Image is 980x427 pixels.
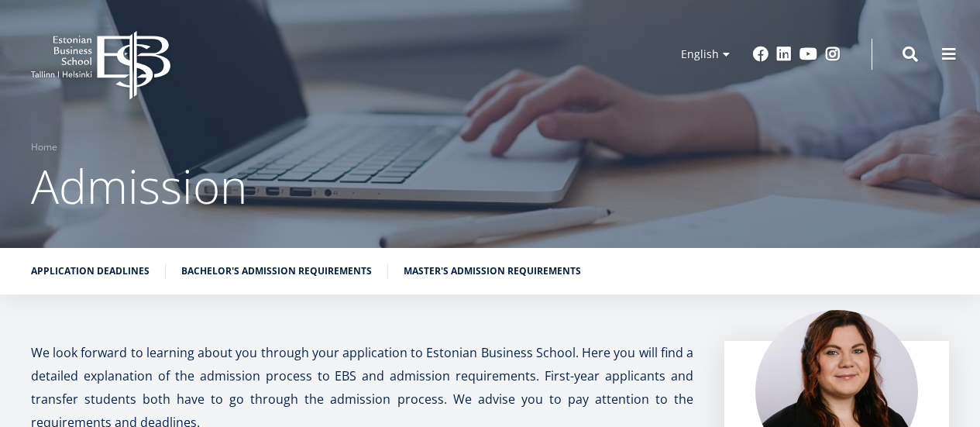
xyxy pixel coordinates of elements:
a: Linkedin [776,46,792,62]
a: Master's admission requirements [404,263,581,279]
a: Bachelor's admission requirements [181,263,372,279]
a: Instagram [825,46,841,62]
a: Youtube [799,46,817,62]
a: Application deadlines [31,263,150,279]
a: Facebook [753,46,769,62]
a: Home [31,139,57,155]
span: Admission [31,154,247,218]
